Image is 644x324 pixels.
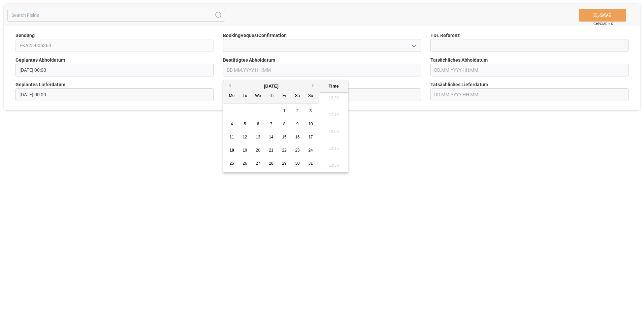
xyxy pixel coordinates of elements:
[282,135,286,139] span: 15
[254,92,262,100] div: We
[293,107,302,115] div: Choose Saturday, August 2nd, 2025
[280,120,289,128] div: Choose Friday, August 8th, 2025
[228,146,236,155] div: Choose Monday, August 18th, 2025
[231,122,233,126] span: 4
[280,146,289,155] div: Choose Friday, August 22nd, 2025
[227,84,231,88] button: Previous Month
[430,88,629,101] input: DD.MM.YYYY HH:MM
[7,9,225,22] input: Search Fields
[308,148,313,153] span: 24
[228,120,236,128] div: Choose Monday, August 4th, 2025
[15,32,35,39] span: Sendung
[269,161,273,166] span: 28
[270,122,272,126] span: 7
[241,159,249,168] div: Choose Tuesday, August 26th, 2025
[310,108,312,113] span: 3
[296,108,299,113] span: 2
[228,92,236,100] div: Mo
[241,120,249,128] div: Choose Tuesday, August 5th, 2025
[307,146,315,155] div: Choose Sunday, August 24th, 2025
[267,159,276,168] div: Choose Thursday, August 28th, 2025
[295,161,299,166] span: 30
[257,122,259,126] span: 6
[243,148,247,153] span: 19
[430,57,488,64] span: Tatsächliches Abholdatum
[430,32,460,39] span: TDL Referenz
[15,57,65,64] span: Geplantes Abholdatum
[241,146,249,155] div: Choose Tuesday, August 19th, 2025
[254,159,262,168] div: Choose Wednesday, August 27th, 2025
[269,148,273,153] span: 21
[283,108,286,113] span: 1
[267,92,276,100] div: Th
[408,40,418,51] button: open menu
[280,159,289,168] div: Choose Friday, August 29th, 2025
[254,120,262,128] div: Choose Wednesday, August 6th, 2025
[307,120,315,128] div: Choose Sunday, August 10th, 2025
[267,133,276,141] div: Choose Thursday, August 14th, 2025
[296,122,299,126] span: 9
[295,148,299,153] span: 23
[280,107,289,115] div: Choose Friday, August 1st, 2025
[223,83,319,90] div: [DATE]
[267,120,276,128] div: Choose Thursday, August 7th, 2025
[229,148,234,153] span: 18
[308,135,313,139] span: 17
[579,9,626,22] button: SAVE
[293,92,302,100] div: Sa
[228,133,236,141] div: Choose Monday, August 11th, 2025
[430,64,629,76] input: DD.MM.YYYY HH:MM
[243,161,247,166] span: 26
[308,161,313,166] span: 31
[223,32,287,39] span: BookingRequestConfirmation
[267,146,276,155] div: Choose Thursday, August 21st, 2025
[293,133,302,141] div: Choose Saturday, August 16th, 2025
[15,64,214,76] input: DD.MM.YYYY HH:MM
[295,135,299,139] span: 16
[308,122,313,126] span: 10
[256,148,260,153] span: 20
[256,135,260,139] span: 13
[241,92,249,100] div: Tu
[15,81,65,88] span: Geplantes Lieferdatum
[223,64,421,76] input: DD.MM.YYYY HH:MM
[228,159,236,168] div: Choose Monday, August 25th, 2025
[293,159,302,168] div: Choose Saturday, August 30th, 2025
[293,120,302,128] div: Choose Saturday, August 9th, 2025
[312,84,316,88] button: Next Month
[254,133,262,141] div: Choose Wednesday, August 13th, 2025
[321,83,346,90] div: Time
[593,21,613,26] span: Ctrl/CMD + S
[282,161,286,166] span: 29
[269,135,273,139] span: 14
[307,133,315,141] div: Choose Sunday, August 17th, 2025
[283,122,286,126] span: 8
[280,92,289,100] div: Fr
[225,104,317,170] div: month 2025-08
[293,146,302,155] div: Choose Saturday, August 23rd, 2025
[282,148,286,153] span: 22
[15,88,214,101] input: DD.MM.YYYY HH:MM
[430,81,488,88] span: Tatsächliches Lieferdatum
[307,159,315,168] div: Choose Sunday, August 31st, 2025
[307,92,315,100] div: Su
[307,107,315,115] div: Choose Sunday, August 3rd, 2025
[280,133,289,141] div: Choose Friday, August 15th, 2025
[229,135,234,139] span: 11
[244,122,246,126] span: 5
[256,161,260,166] span: 27
[243,135,247,139] span: 12
[241,133,249,141] div: Choose Tuesday, August 12th, 2025
[229,161,234,166] span: 25
[254,146,262,155] div: Choose Wednesday, August 20th, 2025
[223,57,275,64] span: Bestätigtes Abholdatum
